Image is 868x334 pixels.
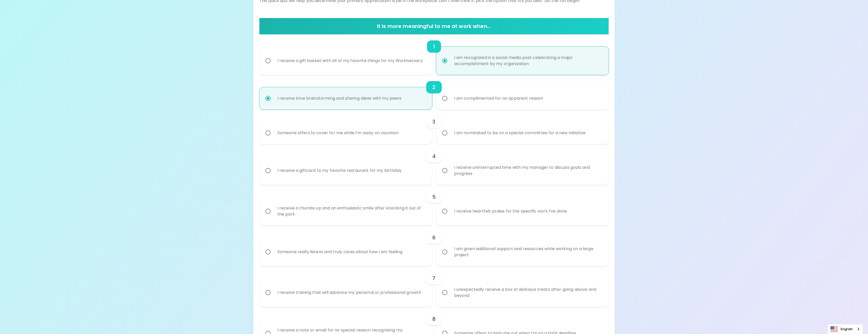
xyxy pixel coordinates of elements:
div: choice-group-check [259,144,609,185]
div: choice-group-check [259,225,609,266]
div: I unexpectedly receive a box of delicious treats after going above and beyond [450,280,606,305]
div: Someone offers to cover for me while I’m away on vacation [273,124,403,142]
div: Language [828,324,863,334]
div: I am recognized in a social media post celebrating a major accomplishment by my organization [450,49,606,73]
h6: 7 [432,274,435,282]
h6: 5 [432,193,436,201]
h6: It is more meaningful to me at work when... [261,22,607,30]
h6: 1 [433,42,435,51]
div: I receive training that will advance my personal or professional growth [273,283,425,302]
div: I am given additional support and resources while working on a large project [450,240,606,264]
div: choice-group-check [259,34,609,75]
div: choice-group-check [259,266,609,307]
div: I receive time brainstorming and sharing ideas with my peers [273,89,406,108]
div: Someone really listens and truly cares about how I am feeling [273,243,406,261]
div: I receive uninterrupted time with my manager to discuss goals and progress [450,158,606,183]
div: I receive a thumbs up and an enthusiastic smile after knocking it out of the park [273,199,429,223]
h6: 8 [432,315,436,323]
div: choice-group-check [259,75,609,110]
h6: 4 [432,152,436,160]
h6: 6 [432,234,436,242]
div: I receive heartfelt praise for the specific work I’ve done [450,202,571,220]
div: choice-group-check [259,185,609,225]
div: I am nominated to be on a special committee for a new initiative [450,124,590,142]
h6: 2 [432,83,435,91]
div: I receive a giftcard to my favorite restaurant for my birthday [273,161,406,180]
aside: Language selected: English [828,324,863,334]
div: choice-group-check [259,110,609,144]
div: I receive a gift basket with all of my favorite things for my Workiversary [273,52,427,70]
h6: 3 [432,118,435,126]
div: I am complimented for no apparent reason [450,89,547,108]
a: English [828,324,863,334]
